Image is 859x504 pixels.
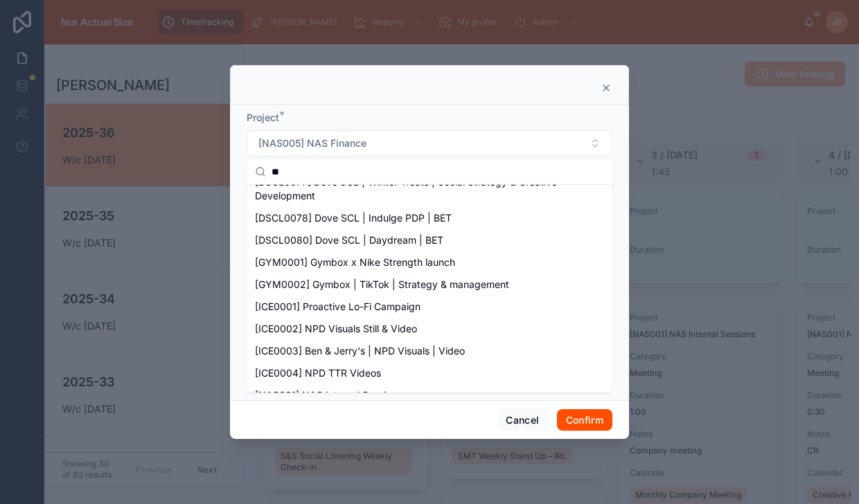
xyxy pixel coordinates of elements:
[497,409,548,431] button: Cancel
[255,175,587,203] span: [DSCL0077] Dove SCL | Winter Treats | Social Strategy & Creative Development
[258,136,366,150] span: [NAS005] NAS Finance
[255,233,443,247] span: [DSCL0080] Dove SCL | Daydream | BET
[255,388,402,402] span: [NAS001] NAS Internal Sessions
[255,278,509,291] span: [GYM0002] Gymbox | TikTok | Strategy & management
[247,111,279,123] span: Project
[255,366,381,380] span: [ICE0004] NPD TTR Videos
[255,211,452,225] span: [DSCL0078] Dove SCL | Indulge PDP | BET
[247,185,612,393] div: Suggestions
[255,255,455,269] span: [GYM0001] Gymbox x Nike Strength launch
[255,344,465,358] span: [ICE0003] Ben & Jerry's | NPD Visuals | Video
[255,322,417,336] span: [ICE0002] NPD Visuals Still & Video
[557,409,612,431] button: Confirm
[247,130,612,156] button: Select Button
[255,300,420,314] span: [ICE0001] Proactive Lo-Fi Campaign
